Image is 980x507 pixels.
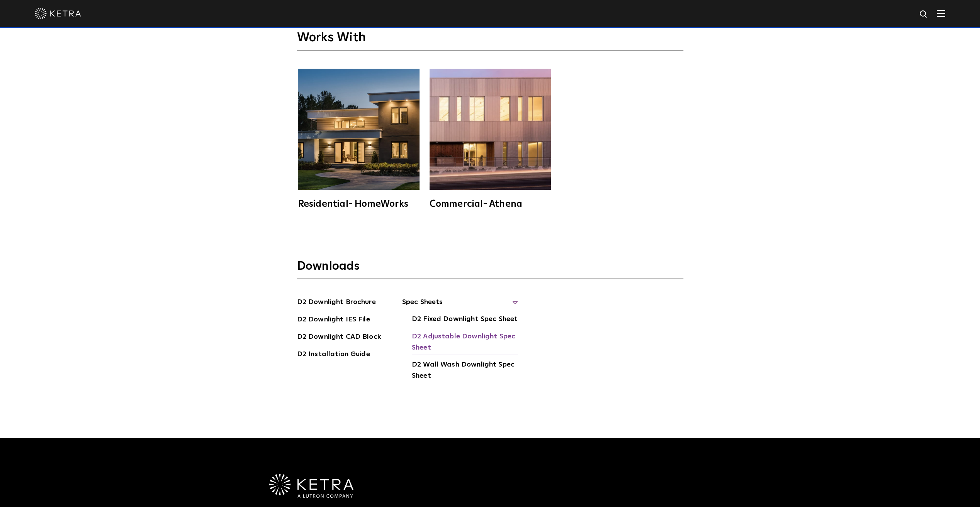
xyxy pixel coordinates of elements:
[919,10,929,19] img: search icon
[412,314,518,326] a: D2 Fixed Downlight Spec Sheet
[297,30,683,51] h3: Works With
[297,297,376,309] a: D2 Downlight Brochure
[297,314,370,326] a: D2 Downlight IES File
[297,69,421,209] a: Residential- HomeWorks
[428,69,552,209] a: Commercial- Athena
[35,8,81,19] img: ketra-logo-2019-white
[298,199,420,209] div: Residential- HomeWorks
[430,69,551,190] img: athena-square
[297,349,370,361] a: D2 Installation Guide
[402,297,518,314] span: Spec Sheets
[297,331,381,344] a: D2 Downlight CAD Block
[937,10,945,17] img: Hamburger%20Nav.svg
[412,359,518,383] a: D2 Wall Wash Downlight Spec Sheet
[298,69,420,190] img: homeworks_hero
[412,331,518,355] a: D2 Adjustable Downlight Spec Sheet
[430,199,551,209] div: Commercial- Athena
[297,259,683,279] h3: Downloads
[269,474,353,498] img: Ketra-aLutronCo_White_RGB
